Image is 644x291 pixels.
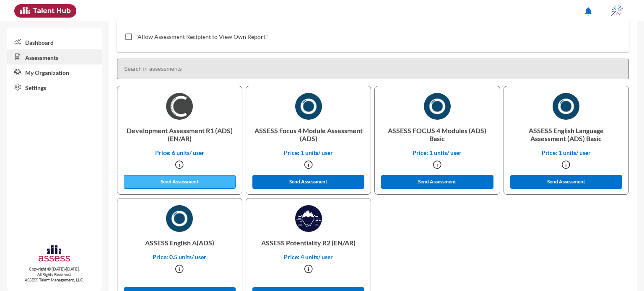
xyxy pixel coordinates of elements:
[38,244,71,265] img: assesscompany-logo.png
[7,34,102,49] a: Dashboard
[7,80,102,95] a: Settings
[583,6,593,16] mat-icon: notifications
[252,175,365,189] button: Send Assessment
[7,64,102,80] a: My Organization
[124,175,236,189] button: Send Assessment
[124,253,235,260] p: Price: 0.5 units/ user
[382,149,493,156] p: Price: 1 units/ user
[253,253,364,260] p: Price: 4 units/ user
[7,49,102,64] a: Assessments
[124,120,235,149] p: Development Assessment R1 (ADS) (EN/AR)
[511,149,622,156] p: Price: 1 units/ user
[253,149,364,156] p: Price: 1 units/ user
[124,149,235,156] p: Price: 6 units/ user
[253,232,364,253] p: ASSESS Potentiality R2 (EN/AR)
[7,266,102,283] p: Copyright © [DATE]-[DATE]. All Rights Reserved. ASSESS Talent Management, LLC.
[135,32,268,42] span: "Allow Assessment Recipient to View Own Report"
[511,120,622,149] p: ASSESS English Language Assessment (ADS) Basic
[124,232,235,253] p: ASSESS English A(ADS)
[253,120,364,149] p: ASSESS Focus 4 Module Assessment (ADS)
[510,175,623,189] button: Send Assessment
[382,120,493,149] p: ASSESS FOCUS 4 Modules (ADS) Basic
[117,59,629,79] input: Search in assessments
[381,175,493,189] button: Send Assessment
